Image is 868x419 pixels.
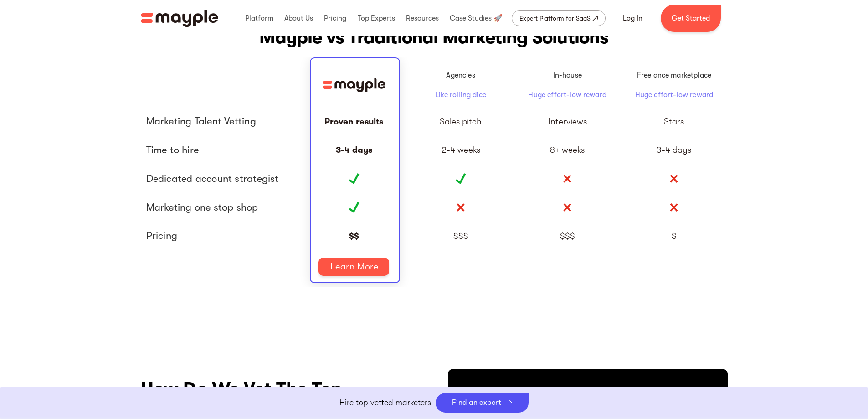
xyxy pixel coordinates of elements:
[664,117,684,126] div: Stars
[668,175,679,183] img: No
[349,173,360,184] img: Yes
[455,173,466,184] img: Yes
[442,145,480,155] div: 2-4 weeks
[550,145,585,155] div: 8+ weeks
[146,143,295,157] span: Time to hire
[141,10,218,27] a: home
[318,258,389,276] a: Learn More
[562,203,573,212] img: No
[528,90,606,100] p: Huge effort-low reward
[560,232,575,241] div: $$$
[519,13,591,24] div: Expert Platform for SaaS
[562,175,573,183] img: No
[146,201,295,215] div: Marketing one stop shop
[146,229,295,243] div: Pricing
[612,7,653,29] a: Log In
[336,145,372,155] div: 3-4 days
[694,378,719,403] button: Click for sound
[453,232,468,241] div: $$$
[672,232,677,241] div: $
[324,117,383,126] div: Proven results
[435,90,486,100] p: Like rolling dice
[635,70,714,80] p: Freelance marketplace
[528,70,606,80] p: In-house
[322,4,349,33] div: Pricing
[548,117,587,126] div: Interviews
[635,90,714,100] p: Huge effort-low reward
[146,172,295,186] span: Dedicated account strategist
[455,203,466,212] img: No
[661,5,721,32] a: Get Started
[440,117,482,126] div: Sales pitch
[146,114,295,129] div: Marketing Talent Vetting
[243,4,276,33] div: Platform
[141,25,728,50] h2: Mayple vs Traditional Marketing Solutions
[349,202,360,213] img: Yes
[282,4,315,33] div: About Us
[141,10,218,27] img: Mayple logo
[668,203,679,212] img: No
[512,10,606,26] a: Expert Platform for SaaS
[404,4,441,33] div: Resources
[349,232,359,241] div: $$
[315,78,393,92] img: Mayple logo
[355,4,397,33] div: Top Experts
[657,145,691,155] div: 3-4 days
[435,70,486,80] p: Agencies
